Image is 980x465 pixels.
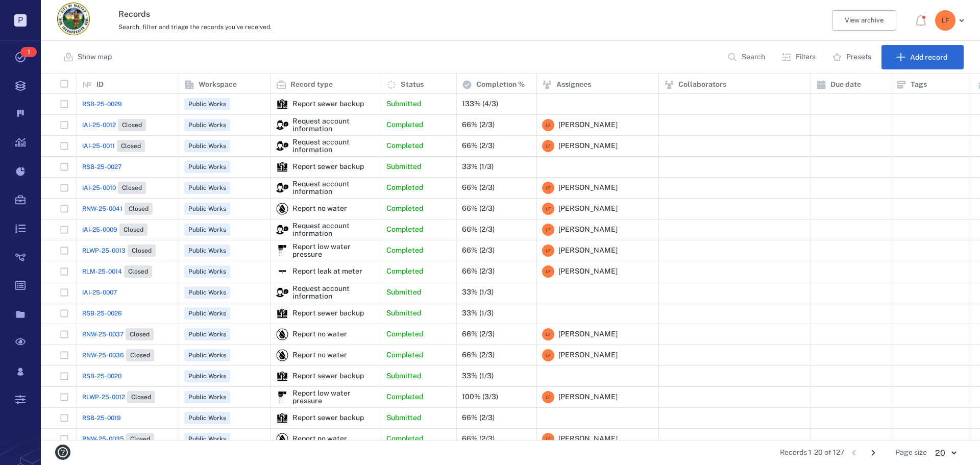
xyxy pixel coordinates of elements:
img: icon Report sewer backup [276,161,288,173]
button: help [51,440,75,464]
div: 33% (1/3) [462,163,494,170]
p: Completed [386,225,423,235]
span: Closed [129,393,153,402]
button: LF [935,10,968,31]
span: [PERSON_NAME] [558,120,618,130]
img: icon Request account information [276,140,288,152]
a: IAI-25-0007 [82,288,117,297]
div: L F [542,391,554,403]
div: Request account information [276,119,288,131]
span: [PERSON_NAME] [558,246,618,256]
img: icon Report sewer backup [276,370,288,382]
a: RLWP-25-0012Closed [82,391,155,403]
img: icon Report no water [276,203,288,215]
button: Go to next page [865,445,881,461]
span: Records 1-20 of 127 [780,448,844,458]
div: 66% (2/3) [462,414,495,422]
div: Request account information [292,117,376,133]
p: Workspace [199,80,237,90]
div: L F [542,203,554,215]
div: Report sewer backup [292,163,364,170]
div: Report low water pressure [292,389,376,405]
p: Completed [386,141,423,151]
p: Submitted [386,371,421,381]
div: L F [542,265,554,278]
div: Request account information [292,285,376,301]
button: Search [721,45,773,69]
span: Public Works [186,163,228,172]
p: Completion % [476,80,525,90]
div: Request account information [276,140,288,152]
p: Filters [796,52,816,62]
span: IAI-25-0012 [82,120,116,130]
div: Report no water [276,203,288,215]
span: RLM-25-0014 [82,267,122,276]
p: Submitted [386,413,421,423]
span: RSB-25-0019 [82,413,121,423]
span: Closed [128,330,152,339]
span: RNW-25-0041 [82,204,122,213]
div: Request account information [276,286,288,299]
div: 66% (2/3) [462,142,495,150]
div: 66% (2/3) [462,226,495,233]
div: 66% (2/3) [462,330,495,338]
div: Report no water [292,330,347,338]
span: [PERSON_NAME] [558,141,618,151]
span: Public Works [186,330,228,339]
span: Public Works [186,142,228,151]
img: icon Report sewer backup [276,307,288,320]
div: 66% (2/3) [462,351,495,359]
div: L F [542,349,554,361]
span: Public Works [186,288,228,297]
a: RSB-25-0027 [82,162,121,172]
p: Search [742,52,765,62]
span: Public Works [186,226,228,234]
p: P [14,14,27,27]
a: RLWP-25-0013Closed [82,244,156,257]
a: IAI-25-0010Closed [82,182,146,194]
p: Completed [386,183,423,193]
div: Request account information [292,222,376,238]
p: Completed [386,392,423,402]
span: Public Works [186,184,228,192]
p: Record type [290,80,333,90]
div: Report sewer backup [276,98,288,110]
p: Submitted [386,287,421,298]
span: Public Works [186,100,228,109]
img: icon Request account information [276,119,288,131]
div: 66% (2/3) [462,184,495,191]
nav: pagination navigation [844,445,883,461]
a: RNW-25-0037Closed [82,328,154,340]
div: Report sewer backup [276,307,288,320]
h3: Records [118,8,675,20]
img: icon Report low water pressure [276,244,288,257]
p: Submitted [386,308,421,319]
div: 33% (1/3) [462,372,494,380]
p: Due date [830,80,861,90]
span: IAI-25-0009 [82,225,117,234]
img: icon Request account information [276,286,288,299]
a: Go home [57,3,90,39]
div: 66% (2/3) [462,267,495,275]
a: RNW-25-0041Closed [82,203,153,215]
div: Report sewer backup [276,412,288,424]
div: Report no water [292,435,347,443]
span: Closed [127,205,151,213]
a: RNW-25-0035Closed [82,433,154,445]
div: L F [542,182,554,194]
span: [PERSON_NAME] [558,266,618,277]
p: Completed [386,350,423,360]
a: RLM-25-0014Closed [82,265,152,278]
div: L F [542,433,554,445]
p: Completed [386,246,423,256]
img: icon Report no water [276,349,288,361]
span: [PERSON_NAME] [558,434,618,444]
span: Page size [895,448,927,458]
a: RSB-25-0029 [82,100,122,109]
div: 20 [927,447,964,459]
a: IAI-25-0012Closed [82,119,146,131]
span: 1 [20,47,37,57]
div: Report sewer backup [292,414,364,422]
span: Closed [119,142,143,151]
span: Public Works [186,205,228,213]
